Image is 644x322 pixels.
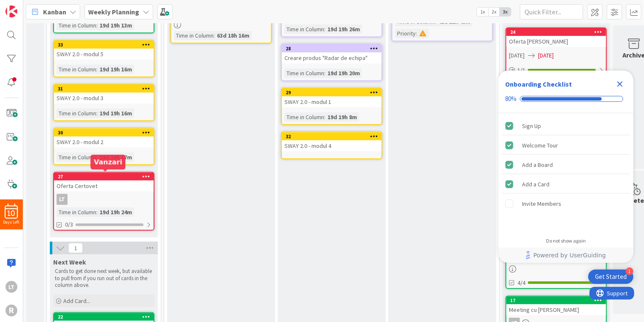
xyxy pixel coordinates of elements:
[520,4,583,19] input: Quick Filter...
[416,29,417,38] span: :
[506,304,606,315] div: Meeting cu [PERSON_NAME]
[517,278,525,287] span: 4/4
[282,89,382,107] div: 29SWAY 2.0 - modul 1
[522,121,541,131] div: Sign Up
[58,42,154,48] div: 33
[97,153,134,162] div: 19d 19h 17m
[282,96,382,107] div: SWAY 2.0 - modul 1
[477,8,488,16] span: 1x
[5,5,17,17] img: Visit kanbanzone.com
[502,194,630,213] div: Invite Members is incomplete.
[57,65,96,74] div: Time in Column
[505,95,627,103] div: Checklist progress: 80%
[284,25,324,34] div: Time in Column
[97,65,134,74] div: 19d 19h 16m
[498,113,633,232] div: Checklist items
[282,45,382,52] div: 28
[509,51,525,60] span: [DATE]
[282,133,382,140] div: 32
[284,112,324,122] div: Time in Column
[498,248,633,263] div: Footer
[325,68,362,78] div: 19d 19h 20m
[54,180,154,191] div: Oferta Certovet
[510,29,606,35] div: 24
[502,156,630,174] div: Add a Board is complete.
[588,270,633,284] div: Open Get Started checklist, remaining modules: 1
[88,8,139,16] b: Weekly Planning
[53,258,86,266] span: Next Week
[284,68,324,78] div: Time in Column
[54,173,154,191] div: 27Oferta Certovet
[43,7,66,17] span: Kanban
[506,36,606,47] div: Oferta [PERSON_NAME]
[97,21,134,30] div: 19d 19h 13m
[54,85,154,104] div: 31SWAY 2.0 - modul 3
[96,207,97,217] span: :
[97,109,134,118] div: 19d 19h 16m
[54,49,154,60] div: SWAY 2.0 - modul 5
[54,85,154,93] div: 31
[505,95,517,103] div: 80%
[613,77,627,91] div: Close Checklist
[502,117,630,135] div: Sign Up is complete.
[281,88,382,125] a: 29SWAY 2.0 - modul 1Time in Column:19d 19h 8m
[506,27,607,76] a: 24Oferta [PERSON_NAME][DATE][DATE]1/1
[324,112,325,122] span: :
[510,297,606,303] div: 17
[281,132,382,159] a: 32SWAY 2.0 - modul 4
[506,65,606,76] div: 1/1
[503,248,629,263] a: Powered by UserGuiding
[96,65,97,74] span: :
[506,28,606,47] div: 24Oferta [PERSON_NAME]
[522,160,553,170] div: Add a Board
[57,207,96,217] div: Time in Column
[54,313,154,321] div: 22
[5,305,17,317] div: R
[488,8,500,16] span: 2x
[522,179,549,189] div: Add a Card
[53,128,154,165] a: 30SWAY 2.0 - modul 2Time in Column:19d 19h 17m
[522,140,558,150] div: Welcome Tour
[54,136,154,147] div: SWAY 2.0 - modul 2
[324,25,325,34] span: :
[97,207,134,217] div: 19d 19h 24m
[53,84,154,121] a: 31SWAY 2.0 - modul 3Time in Column:19d 19h 16m
[55,268,153,289] p: Cards to get done next week, but available to pull from if you run out of cards in the column above.
[57,21,96,30] div: Time in Column
[8,210,15,216] span: 10
[54,173,154,180] div: 27
[502,175,630,194] div: Add a Card is complete.
[18,1,38,11] span: Support
[546,237,586,244] div: Do not show again
[57,194,68,205] div: LT
[96,153,97,162] span: :
[53,172,154,231] a: 27Oferta CertovetLTTime in Column:19d 19h 24m0/3
[282,45,382,63] div: 28Creare produs "Radar de echipa"
[500,8,511,16] span: 3x
[5,281,17,293] div: LT
[325,25,362,34] div: 19d 19h 26m
[58,314,154,320] div: 22
[54,93,154,104] div: SWAY 2.0 - modul 3
[506,297,606,315] div: 17Meeting cu [PERSON_NAME]
[54,194,154,205] div: LT
[54,129,154,147] div: 30SWAY 2.0 - modul 2
[395,29,416,38] div: Priority
[282,89,382,96] div: 29
[538,51,554,60] span: [DATE]
[214,31,215,40] span: :
[595,273,627,281] div: Get Started
[324,68,325,78] span: :
[282,52,382,63] div: Creare produs "Radar de echipa"
[506,243,607,289] a: 20Postari LinkedIn4/4
[506,297,606,304] div: 17
[498,71,633,263] div: Checklist Container
[57,153,96,162] div: Time in Column
[58,174,154,180] div: 27
[54,129,154,136] div: 30
[325,112,359,122] div: 19d 19h 8m
[282,140,382,151] div: SWAY 2.0 - modul 4
[286,46,382,52] div: 28
[63,297,90,305] span: Add Card...
[96,21,97,30] span: :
